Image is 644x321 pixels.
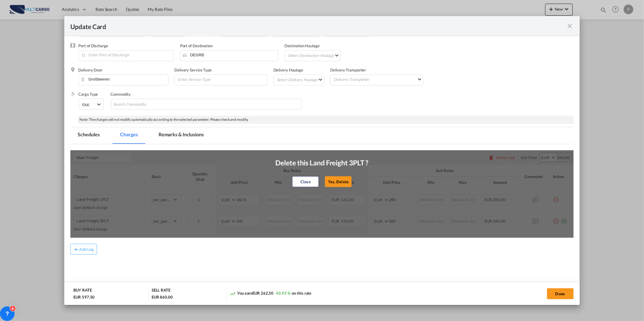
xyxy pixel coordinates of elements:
md-icon: icon-close fg-AAA8AD m-0 pointer [566,22,574,30]
label: Destination Haulage [284,43,320,48]
label: Cargo Type [78,92,98,97]
label: Delivery Door [78,68,102,72]
label: Port of Destination [180,43,213,48]
div: SELL RATE [152,287,170,294]
span: 43,93 % [276,291,290,296]
label: Delivery Service Type [174,68,212,72]
div: BUY RATE [73,287,92,294]
div: Note: The charges will not modify automatically according to the selected parameter. Please check... [78,116,573,124]
div: Add Leg [79,247,94,251]
md-icon: icon-plus md-link-fg s20 [73,246,79,252]
button: Close [292,176,319,187]
button: Yes, Delete [325,176,352,187]
md-tab-item: Charges [113,127,145,144]
input: Enter Delivery Door [81,75,168,84]
div: FAK [82,102,89,107]
md-pagination-wrapper: Use the left and right arrow keys to navigate between tabs [70,127,217,144]
md-select: Select Delivery Haulage [276,75,324,84]
span: EUR 262,50 [252,291,273,296]
div: You earn on this rate [230,290,311,297]
label: Delivery Transporter [330,68,366,72]
input: Enter Port of Discharge [81,51,173,60]
md-tab-item: Remarks & Inclusions [151,127,211,144]
md-chips-wrap: Chips container with autocompletion. Enter the text area, type text to search, and then use the u... [111,99,302,110]
md-select: Select Cargo type: FAK [79,99,104,110]
button: Done [547,288,574,299]
label: Delivery Haulage [273,68,303,72]
md-dialog: Update CardPickup Door ... [64,16,579,305]
md-select: Delivery Transporter [333,75,423,84]
md-tab-item: Schedules [70,127,107,144]
md-icon: icon-trending-up [230,291,236,297]
div: EUR 860,00 [152,294,173,300]
img: cargo.png [70,91,75,96]
input: Enter Service Type [177,75,267,84]
div: Update Card [70,22,566,30]
md-select: Select Destination Haulage [287,51,340,60]
label: Port of Discharge [78,43,108,48]
p: Delete this Land Freight 3PLT ? [276,158,369,167]
div: EUR 597,50 [73,294,95,300]
button: Add Leg [70,244,97,255]
label: Commodity [110,92,130,97]
input: Search Commodity [113,100,169,109]
input: Enter Port of Destination [183,51,278,60]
